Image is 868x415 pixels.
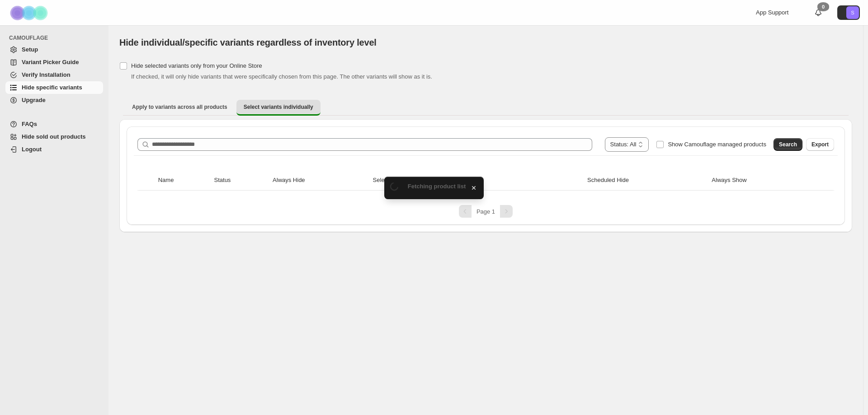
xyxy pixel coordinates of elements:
button: Select variants individually [236,100,321,116]
button: Apply to variants across all products [125,100,235,114]
span: Fetching product list [408,183,466,190]
span: Page 1 [476,208,495,215]
span: Variant Picker Guide [22,59,79,65]
th: Name [156,170,212,191]
span: Logout [22,146,42,153]
span: App Support [756,9,788,16]
span: Hide selected variants only from your Online Store [131,62,262,69]
div: 0 [817,2,829,11]
div: Select variants individually [119,119,852,232]
a: Hide sold out products [5,131,103,143]
th: Status [212,170,270,191]
span: Hide individual/specific variants regardless of inventory level [119,37,377,47]
a: Upgrade [5,94,103,107]
span: If checked, it will only hide variants that were specifically chosen from this page. The other va... [131,73,432,80]
text: S [851,10,854,15]
span: Upgrade [22,97,46,103]
button: Avatar with initials S [837,5,860,20]
span: Select variants individually [244,103,313,111]
a: Setup [5,43,103,56]
th: Always Show [709,170,816,191]
th: Scheduled Hide [585,170,709,191]
a: Logout [5,143,103,156]
span: Apply to variants across all products [132,103,227,111]
span: Hide specific variants [22,84,82,91]
nav: Pagination [134,205,838,218]
a: FAQs [5,118,103,131]
a: Variant Picker Guide [5,56,103,69]
span: Show Camouflage managed products [668,141,766,148]
button: Search [774,138,802,151]
span: Search [779,141,797,148]
a: Verify Installation [5,69,103,81]
span: Verify Installation [22,71,71,78]
span: FAQs [22,121,37,127]
span: Avatar with initials S [846,6,859,19]
img: Camouflage [7,0,52,25]
a: Hide specific variants [5,81,103,94]
a: 0 [814,8,823,17]
span: CAMOUFLAGE [9,34,104,42]
span: Setup [22,46,38,53]
th: Always Hide [270,170,370,191]
button: Export [806,138,834,151]
span: Hide sold out products [22,133,86,140]
th: Selected/Excluded Countries [370,170,585,191]
span: Export [811,141,829,148]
